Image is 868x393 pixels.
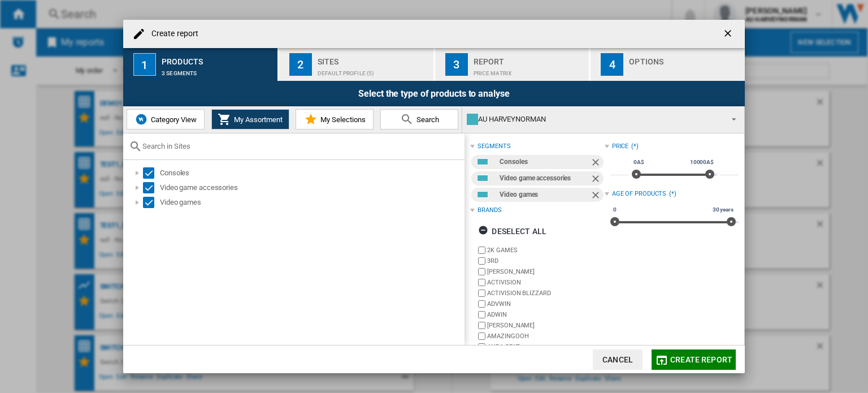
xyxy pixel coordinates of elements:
[162,53,273,64] div: Products
[289,53,312,76] div: 2
[142,142,459,150] input: Search in Sites
[652,349,736,370] button: Create report
[478,279,485,286] input: brand.name
[590,157,604,170] ng-md-icon: Remove
[478,221,546,241] div: Deselect all
[487,278,604,287] label: ACTIVISION
[670,355,732,364] span: Create report
[478,206,501,215] div: Brands
[160,197,463,208] div: Video games
[629,53,740,64] div: Options
[711,205,735,214] span: 30 years
[445,53,468,76] div: 3
[593,349,643,370] button: Cancel
[487,246,604,254] label: 2K GAMES
[231,115,283,124] span: My Assortment
[487,332,604,340] label: AMAZINGOOH
[123,48,279,81] button: 1 Products 3 segments
[474,64,585,76] div: Price Matrix
[500,188,589,202] div: Video games
[487,300,604,308] label: ADVWIN
[123,20,745,374] md-dialog: Create report ...
[601,53,623,76] div: 4
[279,48,435,81] button: 2 Sites Default profile (5)
[318,64,429,76] div: Default profile (5)
[414,115,439,124] span: Search
[435,48,591,81] button: 3 Report Price Matrix
[590,173,604,187] ng-md-icon: Remove
[318,115,366,124] span: My Selections
[160,167,463,179] div: Consoles
[475,221,550,241] button: Deselect all
[478,257,485,265] input: brand.name
[127,109,205,129] button: Category View
[722,28,736,41] ng-md-icon: getI18NText('BUTTONS.CLOSE_DIALOG')
[160,182,463,193] div: Video game accessories
[162,64,273,76] div: 3 segments
[718,23,740,45] button: getI18NText('BUTTONS.CLOSE_DIALOG')
[478,247,485,254] input: brand.name
[123,81,745,106] div: Select the type of products to analyse
[487,310,604,319] label: ADWIN
[478,268,485,275] input: brand.name
[478,332,485,340] input: brand.name
[211,109,289,129] button: My Assortment
[591,48,745,81] button: 4 Options
[146,28,198,40] h4: Create report
[500,155,589,169] div: Consoles
[143,197,160,208] md-checkbox: Select
[487,343,604,351] label: ANDA SEAT
[478,322,485,329] input: brand.name
[478,142,510,151] div: segments
[148,115,197,124] span: Category View
[478,311,485,318] input: brand.name
[632,158,646,167] span: 0A$
[611,205,618,214] span: 0
[474,53,585,64] div: Report
[487,321,604,330] label: [PERSON_NAME]
[487,257,604,265] label: 3RD
[134,113,148,126] img: wiser-icon-blue.png
[487,289,604,297] label: ACTIVISION BLIZZARD
[612,189,667,198] div: Age of products
[143,182,160,193] md-checkbox: Select
[500,171,589,185] div: Video game accessories
[133,53,156,76] div: 1
[296,109,374,129] button: My Selections
[487,267,604,276] label: [PERSON_NAME]
[318,53,429,64] div: Sites
[380,109,458,129] button: Search
[467,111,722,127] div: AU HARVEYNORMAN
[143,167,160,179] md-checkbox: Select
[478,300,485,308] input: brand.name
[612,142,629,151] div: Price
[478,290,485,297] input: brand.name
[688,158,715,167] span: 10000A$
[590,189,604,203] ng-md-icon: Remove
[478,343,485,351] input: brand.name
